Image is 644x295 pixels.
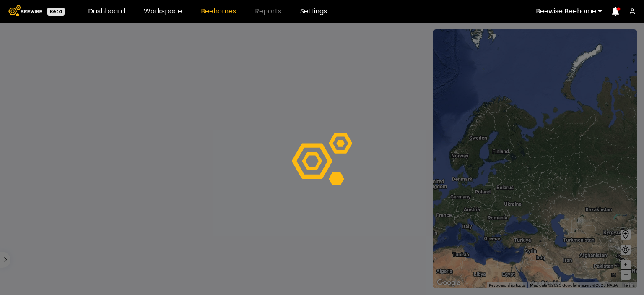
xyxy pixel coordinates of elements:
a: Workspace [144,8,182,15]
a: Settings [300,8,327,15]
a: Dashboard [88,8,125,15]
img: Beewise logo [8,5,42,16]
a: Beehomes [201,8,236,15]
div: Beta [47,8,65,16]
span: Reports [255,8,281,15]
